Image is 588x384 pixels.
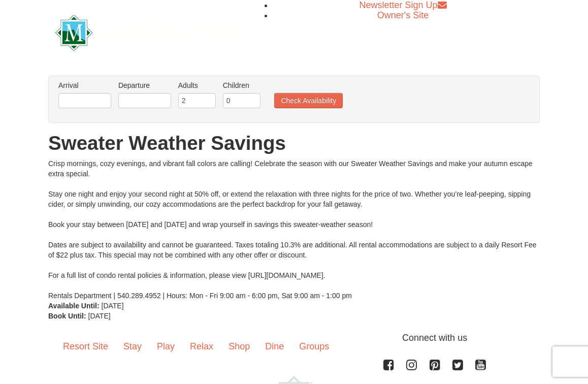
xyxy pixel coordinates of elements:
label: Adults [178,80,216,90]
a: Play [149,331,182,363]
a: Resort Site [55,331,116,363]
img: Massanutten Resort Logo [55,15,245,51]
strong: Available Until: [48,302,100,310]
a: Groups [291,331,337,363]
a: Shop [221,331,257,363]
a: Relax [182,331,221,363]
label: Departure [118,80,171,90]
a: Dine [257,331,291,363]
h1: Sweater Weather Savings [48,133,540,153]
a: Stay [116,331,149,363]
a: Massanutten Resort [55,19,245,43]
strong: Book Until: [48,312,86,320]
label: Children [223,80,260,90]
button: Check Availability [274,93,343,108]
label: Arrival [58,80,111,90]
div: Crisp mornings, cozy evenings, and vibrant fall colors are calling! Celebrate the season with our... [48,158,540,301]
a: Owner's Site [377,10,429,20]
span: [DATE] [102,302,124,310]
span: [DATE] [88,312,111,320]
